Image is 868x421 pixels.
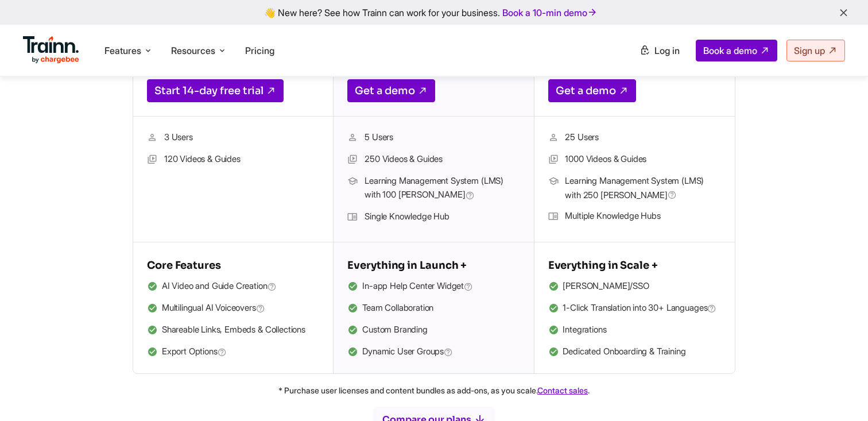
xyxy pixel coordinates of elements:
[548,323,721,338] li: Integrations
[563,301,716,316] span: 1-Click Translation into 30+ Languages
[548,345,721,360] li: Dedicated Onboarding & Training
[147,152,319,167] li: 120 Videos & Guides
[162,345,227,360] span: Export Options
[786,40,845,61] a: Sign up
[147,79,284,102] a: Start 14-day free trial
[654,45,680,56] span: Log in
[365,174,520,203] span: Learning Management System (LMS) with 100 [PERSON_NAME]
[162,301,265,316] span: Multilingual AI Voiceovers
[548,152,721,167] li: 1000 Videos & Guides
[347,323,520,338] li: Custom Branding
[565,174,720,202] span: Learning Management System (LMS) with 250 [PERSON_NAME]
[548,130,721,145] li: 25 Users
[147,323,319,338] li: Shareable Links, Embeds & Collections
[347,152,520,167] li: 250 Videos & Guides
[794,45,825,56] span: Sign up
[811,366,868,421] iframe: Chat Widget
[104,44,141,57] span: Features
[548,79,636,102] a: Get a demo
[245,45,274,56] a: Pricing
[703,45,757,56] span: Book a demo
[347,130,520,145] li: 5 Users
[537,385,588,395] a: Contact sales
[362,279,473,294] span: In-app Help Center Widget
[147,256,319,275] h5: Core Features
[7,7,861,18] div: 👋 New here? See how Trainn can work for your business.
[162,279,277,294] span: AI Video and Guide Creation
[362,345,453,360] span: Dynamic User Groups
[147,130,319,145] li: 3 Users
[347,79,435,102] a: Get a demo
[69,383,799,397] p: * Purchase user licenses and content bundles as add-ons, as you scale. .
[347,301,520,316] li: Team Collaboration
[347,256,520,275] h5: Everything in Launch +
[548,256,721,275] h5: Everything in Scale +
[500,5,600,21] a: Book a 10-min demo
[548,209,721,224] li: Multiple Knowledge Hubs
[23,36,79,64] img: Trainn Logo
[548,279,721,294] li: [PERSON_NAME]/SSO
[696,40,777,61] a: Book a demo
[171,44,215,57] span: Resources
[347,210,520,225] li: Single Knowledge Hub
[633,40,687,61] a: Log in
